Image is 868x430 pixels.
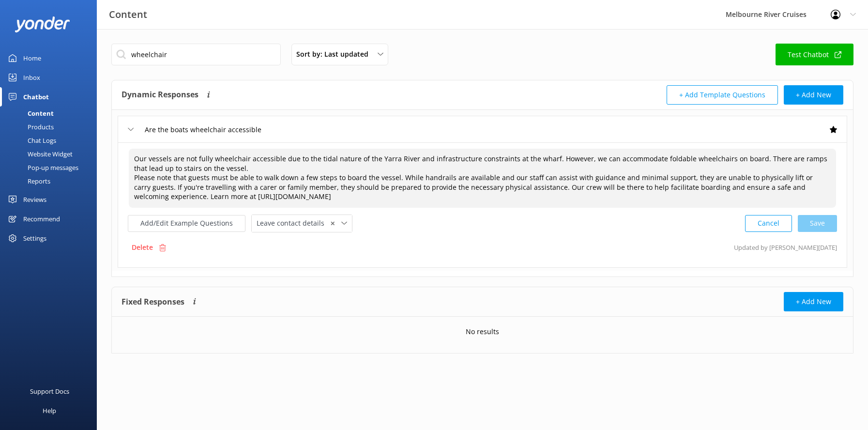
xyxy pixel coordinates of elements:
p: Updated by [PERSON_NAME] [DATE] [734,238,837,257]
textarea: Our vessels are not fully wheelchair accessible due to the tidal nature of the Yarra River and in... [129,149,836,208]
div: Website Widget [6,147,73,161]
input: Search all Chatbot Content [111,44,281,65]
h3: Content [109,7,147,22]
a: Test Chatbot [776,44,853,65]
a: Reports [6,174,97,188]
button: Cancel [745,215,792,232]
div: Help [43,401,56,420]
span: Leave contact details [257,218,330,229]
span: ✕ [330,219,335,228]
div: Settings [23,229,46,248]
button: + Add New [784,292,843,311]
h4: Dynamic Responses [122,85,198,105]
a: Chat Logs [6,134,97,147]
div: Recommend [23,209,60,229]
a: Pop-up messages [6,161,97,174]
div: Chatbot [23,87,49,107]
h4: Fixed Responses [122,292,184,311]
button: + Add New [784,85,843,105]
div: Inbox [23,68,40,87]
span: Sort by: Last updated [296,49,374,60]
div: Reports [6,174,50,188]
p: Delete [132,242,153,253]
div: Products [6,120,54,134]
div: Home [23,48,41,68]
div: Pop-up messages [6,161,78,174]
a: Content [6,107,97,120]
div: Chat Logs [6,134,56,147]
a: Website Widget [6,147,97,161]
div: Support Docs [30,382,69,401]
p: No results [466,326,499,337]
div: Content [6,107,54,120]
img: yonder-white-logo.png [15,16,70,32]
button: Add/Edit Example Questions [128,215,245,232]
button: + Add Template Questions [667,85,778,105]
a: Products [6,120,97,134]
div: Reviews [23,190,46,209]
